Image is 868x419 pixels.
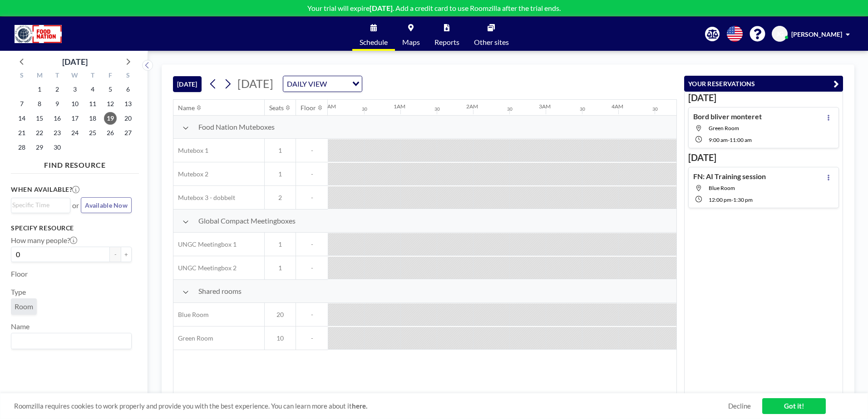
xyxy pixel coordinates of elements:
span: [PERSON_NAME] [791,30,842,38]
span: Mutebox 2 [173,170,208,178]
span: Mutebox 1 [173,146,208,155]
span: UNGC Meetingbox 2 [173,264,237,272]
h4: Bord bliver monteret [693,112,762,121]
span: Wednesday, September 24, 2025 [69,127,81,139]
h3: [DATE] [688,92,839,103]
span: Monday, September 22, 2025 [33,127,46,139]
span: Maps [402,39,420,46]
label: Type [11,287,26,297]
span: Wednesday, September 17, 2025 [69,112,81,125]
span: Thursday, September 18, 2025 [86,112,99,125]
a: Schedule [352,17,395,51]
div: S [13,70,31,82]
span: 1 [265,240,296,248]
span: Schedule [360,39,388,46]
div: Search for option [11,333,131,349]
span: - [296,264,328,272]
span: - [296,170,328,178]
span: Saturday, September 6, 2025 [122,83,134,96]
div: 30 [652,106,658,112]
div: Name [178,104,195,112]
span: Wednesday, September 10, 2025 [69,97,81,110]
a: Got it! [762,398,826,414]
span: JG [776,30,784,38]
span: Sunday, September 7, 2025 [15,97,28,110]
span: Shared rooms [198,287,242,296]
a: here. [352,402,367,410]
span: - [296,146,328,155]
span: Sunday, September 28, 2025 [15,141,28,154]
span: Thursday, September 11, 2025 [86,97,99,110]
span: or [72,201,79,210]
span: Room [15,302,33,311]
span: Available Now [85,201,128,209]
div: Search for option [283,76,362,92]
span: Monday, September 15, 2025 [33,112,46,125]
span: [DATE] [237,77,273,90]
span: 1 [265,264,296,272]
span: Mutebox 3 - dobbelt [173,194,235,202]
button: YOUR RESERVATIONS [684,76,843,92]
div: 30 [580,106,585,112]
img: organization-logo [15,25,62,43]
h3: [DATE] [688,152,839,163]
span: 12:00 PM [709,196,731,203]
span: Saturday, September 20, 2025 [122,112,134,125]
span: Friday, September 12, 2025 [104,97,117,110]
a: Other sites [467,17,516,51]
span: Global Compact Meetingboxes [198,216,296,225]
span: Friday, September 26, 2025 [104,127,117,139]
span: 11:00 AM [730,136,752,143]
span: 10 [265,334,296,342]
div: 30 [434,106,440,112]
div: W [66,70,84,82]
span: - [296,240,328,248]
span: - [296,311,328,319]
input: Search for option [12,335,126,347]
button: [DATE] [173,76,202,92]
span: Blue Room [709,185,735,191]
label: Floor [11,269,28,278]
div: F [101,70,119,82]
span: 9:00 AM [709,136,728,143]
span: Green Room [173,334,213,342]
div: S [119,70,137,82]
span: Saturday, September 13, 2025 [122,97,134,110]
span: Monday, September 8, 2025 [33,97,46,110]
span: 1:30 PM [733,196,753,203]
span: Sunday, September 14, 2025 [15,112,28,125]
span: Thursday, September 4, 2025 [86,83,99,96]
button: - [110,247,121,262]
span: Other sites [474,39,509,46]
b: [DATE] [370,4,393,12]
span: - [296,194,328,202]
span: Wednesday, September 3, 2025 [69,83,81,96]
span: Thursday, September 25, 2025 [86,127,99,139]
span: Reports [434,39,459,46]
div: T [84,70,101,82]
span: Tuesday, September 30, 2025 [51,141,64,154]
span: Saturday, September 27, 2025 [122,127,134,139]
h3: Specify resource [11,224,132,232]
div: T [49,70,66,82]
span: Tuesday, September 16, 2025 [51,112,64,125]
a: Maps [395,17,427,51]
input: Search for option [330,78,347,90]
a: Decline [728,402,751,410]
div: 3AM [539,103,551,110]
div: M [31,70,49,82]
div: 2AM [466,103,478,110]
span: Friday, September 19, 2025 [104,112,117,125]
span: 2 [265,194,296,202]
div: 12AM [321,103,336,110]
h4: FN: AI Training session [693,172,766,181]
div: 30 [362,106,367,112]
span: 20 [265,311,296,319]
label: Name [11,322,30,331]
span: 1 [265,170,296,178]
span: Tuesday, September 9, 2025 [51,97,64,110]
input: Search for option [12,200,65,210]
div: [DATE] [62,55,88,68]
span: Tuesday, September 23, 2025 [51,127,64,139]
span: DAILY VIEW [285,78,329,90]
